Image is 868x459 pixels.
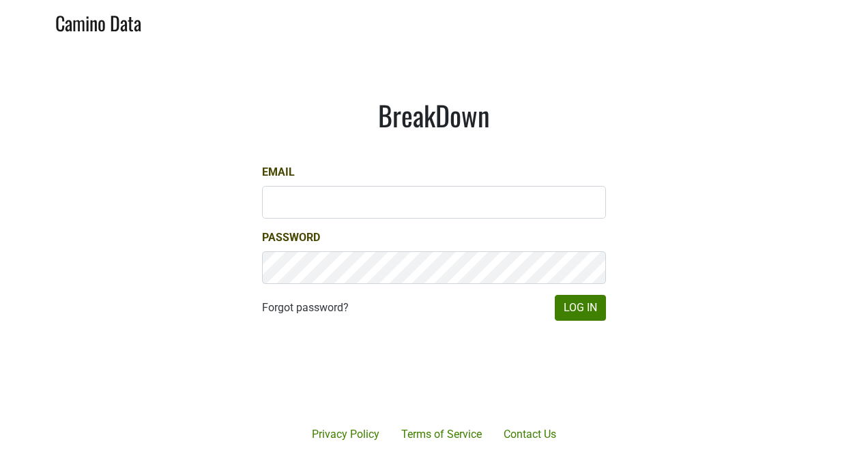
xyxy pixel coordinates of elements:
[301,421,390,448] a: Privacy Policy
[262,300,349,316] a: Forgot password?
[555,295,606,321] button: Log In
[262,164,295,180] label: Email
[262,229,320,246] label: Password
[390,421,493,448] a: Terms of Service
[493,421,567,448] a: Contact Us
[55,5,141,37] a: Camino Data
[262,99,606,131] h1: BreakDown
